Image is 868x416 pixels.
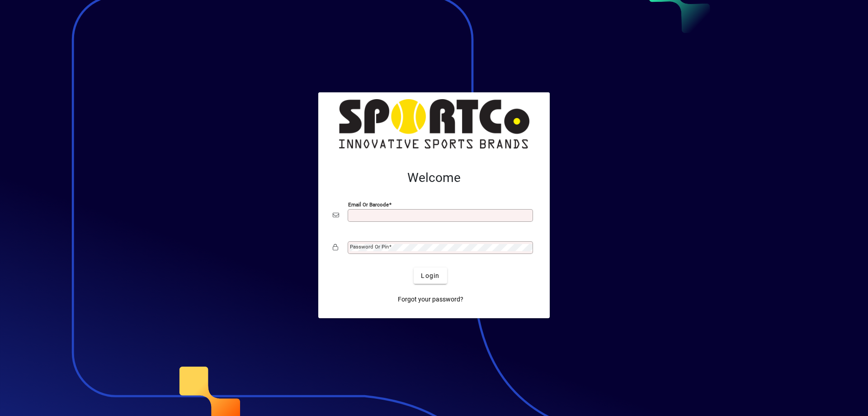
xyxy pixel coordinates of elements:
[333,170,535,186] h2: Welcome
[348,201,389,208] mat-label: Email or Barcode
[398,295,463,304] span: Forgot your password?
[350,244,389,250] mat-label: Password or Pin
[394,291,467,307] a: Forgot your password?
[421,271,439,281] span: Login
[414,268,447,284] button: Login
